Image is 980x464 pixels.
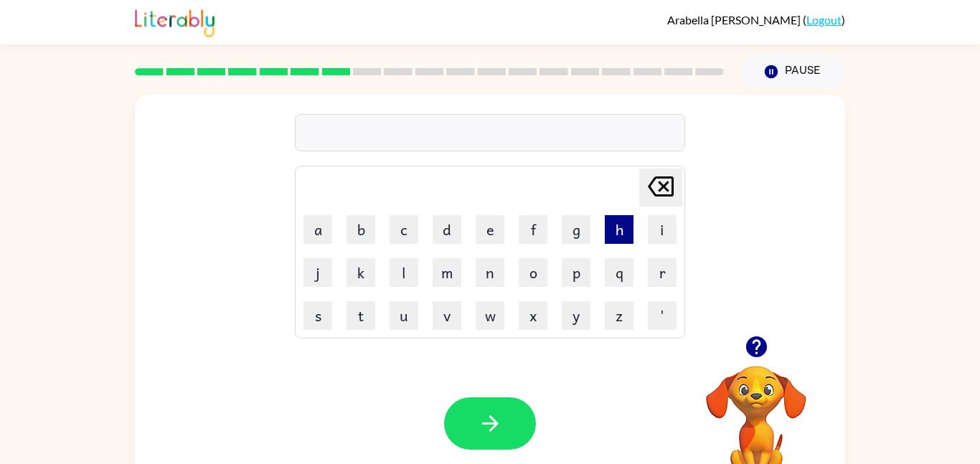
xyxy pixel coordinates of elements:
button: k [347,258,375,287]
button: e [476,215,504,244]
button: z [605,301,633,330]
button: w [476,301,504,330]
button: g [562,215,590,244]
button: m [433,258,461,287]
button: b [347,215,375,244]
button: j [303,258,332,287]
span: Arabella [PERSON_NAME] [667,13,803,27]
button: f [519,215,547,244]
button: ' [648,301,677,330]
button: v [433,301,461,330]
div: ( ) [667,13,845,27]
button: d [433,215,461,244]
button: p [562,258,590,287]
button: r [648,258,677,287]
button: Pause [741,55,845,88]
button: x [519,301,547,330]
button: n [476,258,504,287]
button: y [562,301,590,330]
button: o [519,258,547,287]
a: Logout [806,13,842,27]
button: t [347,301,375,330]
button: s [303,301,332,330]
button: h [605,215,633,244]
button: l [390,258,418,287]
button: u [390,301,418,330]
button: q [605,258,633,287]
button: i [648,215,677,244]
img: Literably [135,6,215,37]
button: a [303,215,332,244]
button: c [390,215,418,244]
